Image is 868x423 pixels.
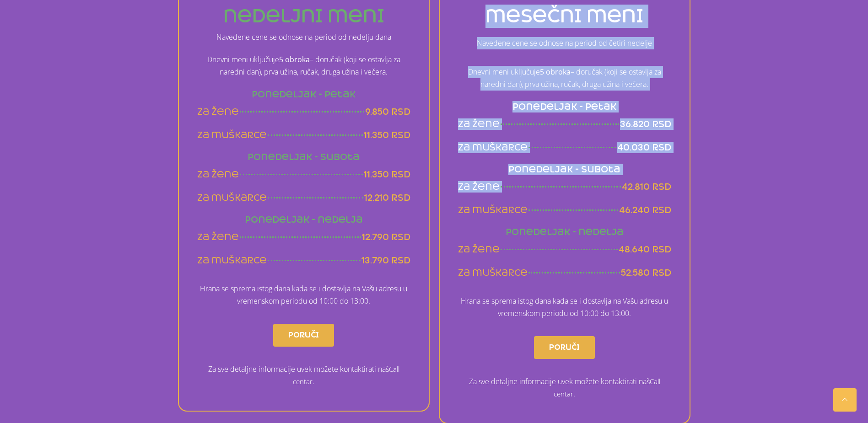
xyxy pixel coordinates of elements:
[197,215,410,224] h4: Ponedeljak - nedelja
[197,255,267,266] span: za muškarce
[365,106,410,118] span: 9.850 rsd
[197,192,267,203] span: za muškarce
[458,102,671,111] h4: Ponedeljak - Petak
[197,129,267,141] span: za muškarce
[619,204,671,216] span: 46.240 rsd
[197,231,239,243] span: za žene
[458,204,528,216] span: za muškarce
[458,7,671,25] h3: mesečni meni
[619,244,671,255] span: 48.640 rsd
[621,267,671,278] span: 52.580 rsd
[361,255,410,266] span: 13.790 rsd
[197,363,410,388] p: Za sve detaljne informacije uvek možete kontaktirati naš .
[458,244,500,255] span: za žene
[458,375,671,400] p: Za sve detaljne informacije uvek možete kontaktirati naš .
[458,165,671,174] h4: Ponedeljak - Subota
[197,54,410,78] p: Dnevni meni uključuje – doručak (koji se ostavlja za naredni dan), prva užina, ručak, druga užina...
[549,340,580,355] span: Poruči
[364,192,410,203] span: 12.210 rsd
[458,142,528,153] span: za muškarce
[197,32,410,42] div: Navedene cene se odnose na period od nedelju dana
[364,169,410,180] span: 11.350 rsd
[458,181,500,193] span: za žene
[458,228,671,236] h4: Ponedeljak - nedelja
[458,37,671,49] p: Navedene cene se odnose na period od četiri nedelje
[197,169,239,180] span: za žene
[622,181,671,193] span: 42.810 rsd
[197,283,410,307] p: Hrana se sprema istog dana kada se i dostavlja na Vašu adresu u vremenskom periodu od 10:00 do 13...
[458,295,671,320] p: Hrana se sprema istog dana kada se i dostavlja na Vašu adresu u vremenskom periodu od 10:00 do 13...
[279,54,310,64] strong: 5 obroka
[197,153,410,161] h4: Ponedeljak - Subota
[197,7,410,25] h3: nedeljni meni
[458,66,671,91] p: Dnevni meni uključuje – doručak (koji se ostavlja za naredni dan), prva užina, ručak, druga užina...
[197,106,239,118] span: za žene
[273,324,334,347] a: Poruči
[534,336,595,359] a: Poruči
[364,129,410,141] span: 11.350 rsd
[362,231,410,243] span: 12.790 rsd
[288,328,319,343] span: Poruči
[458,118,500,130] span: za žene
[540,67,571,77] strong: 5 obroka
[197,90,410,99] h4: Ponedeljak - Petak
[458,267,528,278] span: za muškarce
[617,142,671,153] span: 40.030 rsd
[620,118,671,130] span: 36.820 rsd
